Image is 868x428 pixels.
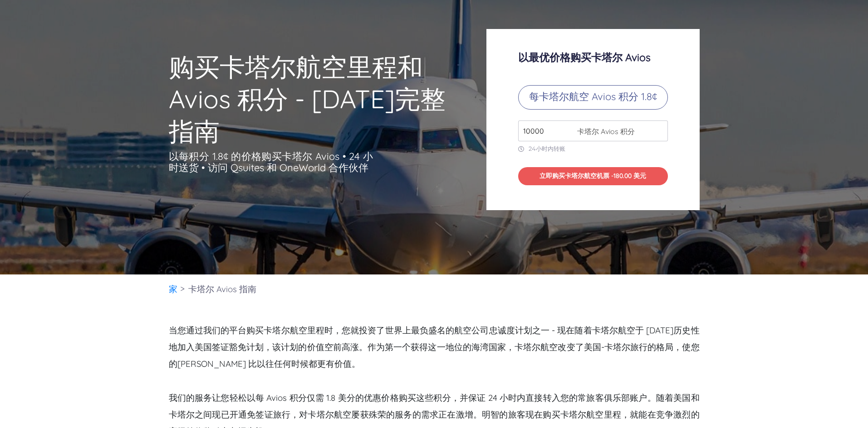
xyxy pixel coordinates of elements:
font: 以最优价格购买卡塔尔 Avios [518,51,651,64]
font: 购买卡塔尔航空里程和 Avios 积分 - [DATE]完整指南 [169,51,446,147]
button: 立即购买卡塔尔航空机票 -180.00 美元 [518,167,668,186]
font: 24小时内转账 [529,145,565,152]
font: 立即购买卡塔尔航空机票 - [539,172,613,180]
font: 180.00 美元 [613,172,646,180]
font: 每卡塔尔航空 Avios 积分 1.8¢ [529,90,657,103]
font: 卡塔尔 Avios 积分 [577,127,635,136]
font: 卡塔尔 Avios 指南 [188,284,256,294]
font: 以每积分 1.8¢ 的价格购买卡塔尔 Avios • 24 小时送货 • 访问 Qsuites 和 OneWorld 合作伙伴 [169,150,373,174]
a: 家 [169,284,177,294]
font: 当您通过我们的平台购买卡塔尔航空里程时，您就投资了世界上最负盛名的航空公司忠诚度计划之一 - 现在随着卡塔尔航空于 [DATE]历史性地加入美国签证豁免计划，该计划的价值空前高涨。作为第一个获得... [169,325,700,369]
